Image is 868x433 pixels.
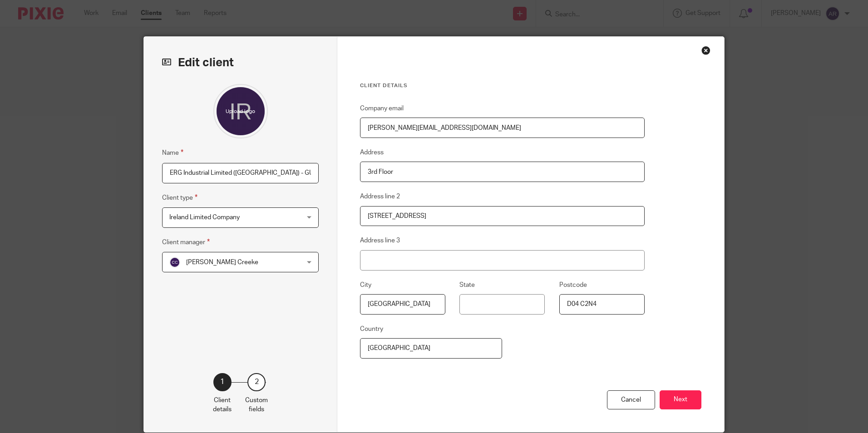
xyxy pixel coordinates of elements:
p: Custom fields [245,396,268,414]
img: svg%3E [169,257,180,268]
div: 1 [213,373,232,391]
label: State [459,280,475,290]
h2: Edit client [162,55,319,70]
p: Client details [213,396,232,414]
span: Ireland Limited Company [169,214,240,221]
h3: Client details [360,82,645,89]
label: Country [360,325,383,334]
button: Next [660,390,701,410]
span: [PERSON_NAME] Creeke [186,259,258,266]
label: Company email [360,104,404,113]
label: Address line 3 [360,236,400,245]
label: Address [360,148,384,157]
label: City [360,280,371,290]
div: Cancel [607,390,655,410]
div: Close this dialog window [701,46,710,55]
label: Client type [162,192,197,203]
label: Address line 2 [360,192,400,201]
label: Postcode [559,280,587,290]
label: Client manager [162,237,210,247]
label: Name [162,148,183,158]
div: 2 [247,373,266,391]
